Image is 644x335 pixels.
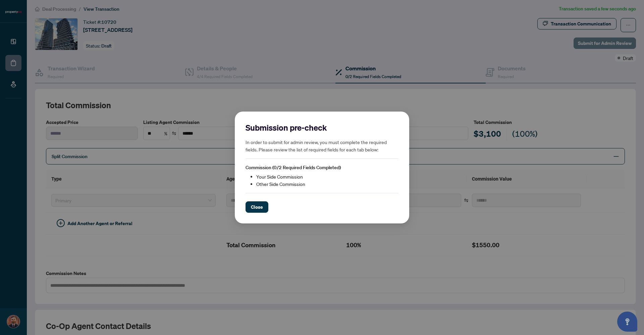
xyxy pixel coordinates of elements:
[617,312,637,332] button: Open asap
[256,180,398,188] li: Other Side Commission
[246,164,341,171] span: Commission (0/2 Required Fields Completed)
[256,173,398,180] li: Your Side Commission
[246,122,398,133] h2: Submission pre-check
[246,201,268,213] button: Close
[246,138,398,153] h5: In order to submit for admin review, you must complete the required fields. Please review the lis...
[251,202,263,212] span: Close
